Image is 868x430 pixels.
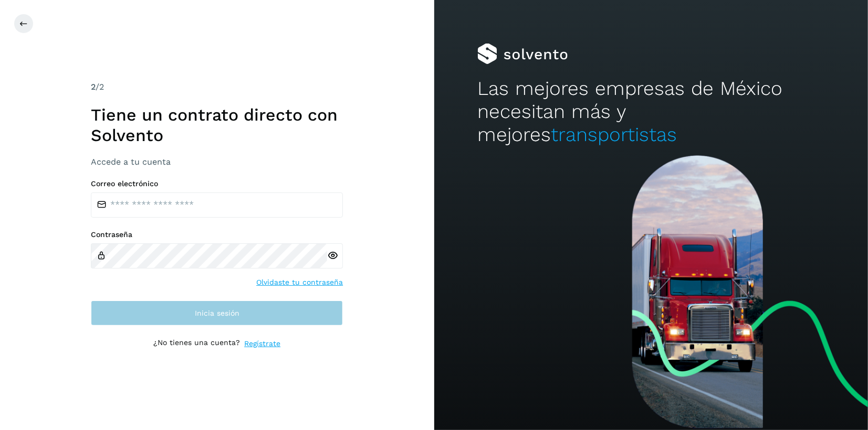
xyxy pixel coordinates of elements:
a: Regístrate [244,338,280,349]
span: Inicia sesión [195,309,239,317]
button: Inicia sesión [91,300,343,326]
h2: Las mejores empresas de México necesitan más y mejores [477,77,824,147]
p: ¿No tienes una cuenta? [153,338,240,349]
span: transportistas [551,123,677,146]
label: Correo electrónico [91,179,343,188]
h1: Tiene un contrato directo con Solvento [91,105,343,145]
span: 2 [91,82,96,92]
h3: Accede a tu cuenta [91,157,343,167]
label: Contraseña [91,230,343,239]
div: /2 [91,81,343,93]
a: Olvidaste tu contraseña [256,277,343,288]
